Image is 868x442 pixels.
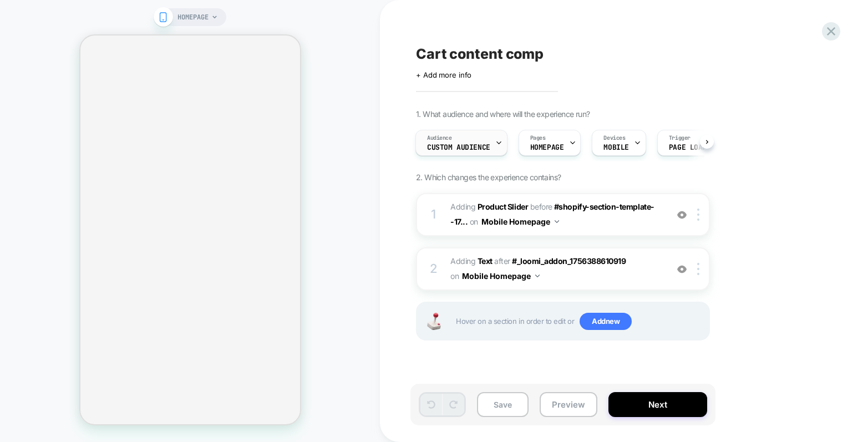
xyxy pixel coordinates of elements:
span: HOMEPAGE [177,8,209,26]
span: on [450,269,459,283]
button: Next [608,392,707,417]
b: Text [478,256,493,266]
span: HOMEPAGE [530,144,564,151]
img: crossed eye [677,265,687,274]
span: Add new [580,313,632,331]
div: 1 [428,204,439,226]
span: Audience [427,134,452,142]
span: Cart content comp [416,45,544,62]
span: 1. What audience and where will the experience run? [416,109,590,119]
span: Custom Audience [427,144,490,151]
span: Pages [530,134,546,142]
span: #_loomi_addon_1756388610919 [512,256,626,266]
span: Page Load [669,144,707,151]
span: AFTER [494,256,510,266]
span: 2. Which changes the experience contains? [416,172,561,182]
span: Devices [603,134,625,142]
img: Joystick [423,313,445,330]
img: close [697,263,699,275]
span: Trigger [669,134,691,142]
img: down arrow [535,275,540,277]
span: BEFORE [530,202,552,211]
button: Mobile Homepage [481,214,559,230]
span: MOBILE [603,144,628,151]
b: Product Slider [478,202,528,211]
span: Hover on a section in order to edit or [456,313,703,331]
span: Adding [450,202,528,211]
button: Preview [540,392,597,417]
button: Save [477,392,529,417]
span: on [470,215,478,228]
span: Adding [450,256,493,266]
span: + Add more info [416,70,471,79]
img: down arrow [555,220,559,223]
img: close [697,209,699,221]
div: 2 [428,258,439,280]
button: Mobile Homepage [462,268,540,284]
img: crossed eye [677,210,687,220]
